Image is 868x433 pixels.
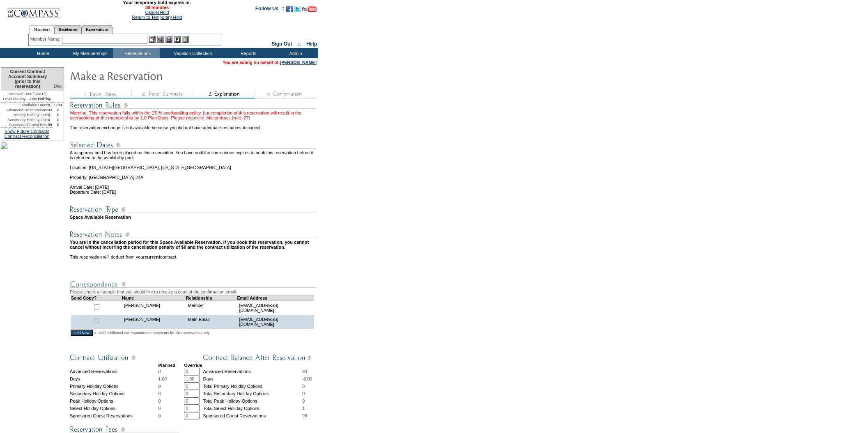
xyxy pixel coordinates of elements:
img: step3_state2.gif [193,90,255,99]
td: Total Select Holiday Options [203,405,302,412]
span: 30 minutes [64,5,249,10]
td: Arrival Date: [DATE] [70,180,317,190]
td: Primary Holiday Opt: [1,112,48,117]
td: Sponsored Guest Reservations [70,412,158,419]
td: Follow Us :: [255,5,285,15]
img: subTtlResRules.gif [70,100,316,110]
img: ABA-misc.jpg [1,142,7,149]
td: Property: [GEOGRAPHIC_DATA] 24A [70,170,317,180]
span: 1 [302,406,305,411]
td: 0 [53,112,64,117]
td: [PERSON_NAME] [122,315,186,329]
td: Relationship [186,295,237,300]
img: Compass Home [7,2,60,18]
span: 0 [158,384,161,389]
td: Secondary Holiday Options [70,390,158,397]
td: Sponsored Guest Reservations [203,412,302,419]
td: Main Email [186,315,237,329]
span: Please check all people that you would like to receive a copy of the confirmation email. [70,289,237,294]
td: 0 [48,112,53,117]
td: [DATE] [1,91,53,96]
td: Home [18,48,66,58]
td: Vacation Collection [160,48,224,58]
td: Advanced Reservations: [1,108,48,112]
img: step2_state3.gif [131,90,193,99]
td: Email Address [237,295,314,300]
span: Disc. [54,84,64,89]
span: 0 [302,399,305,403]
div: Warning. This reservation falls within the 25 % overbooking policy, but completion of this reserv... [70,110,317,120]
a: Members [30,25,55,34]
td: Name [122,295,186,300]
td: Reports [224,48,271,58]
input: Add New [71,330,93,336]
td: Reservations [113,48,160,58]
div: Member Name: [30,36,62,43]
span: 1.00 [158,376,167,381]
td: Sponsored Guest Res: [1,122,48,127]
span: Renewal Date: [8,92,33,96]
td: 0 [48,117,53,122]
td: Available Days: [1,103,48,108]
a: Sign Out [271,41,292,47]
img: step4_state1.gif [255,90,316,99]
td: You are in the cancellation period for this Space Available Reservation. If you book this reserva... [70,240,317,250]
td: Total Primary Holiday Options [203,383,302,390]
span: 0 [158,399,161,403]
span: 0 [158,369,161,374]
span: -2.00 [302,376,312,381]
a: Subscribe to our YouTube Channel [302,8,317,13]
td: [EMAIL_ADDRESS][DOMAIN_NAME] [237,315,314,329]
td: Advanced Reservations [70,368,158,375]
td: Days [203,375,302,383]
img: Make Reservation [70,67,234,84]
td: Space Available Reservation [70,215,317,220]
img: Subscribe to our YouTube Channel [302,6,317,12]
img: step1_state3.gif [70,90,131,99]
a: Cancel Hold [145,10,169,15]
td: 60 Day – One Holiday [1,96,53,103]
td: Total Peak Holiday Options [203,397,302,405]
strong: Override [184,363,202,368]
td: 99 [48,122,53,127]
td: Peak Holiday Options [70,397,158,405]
td: Days [70,375,158,383]
td: 0 [53,108,64,112]
td: The reservation exchange is not available because you did not have adequate resources to cancel [70,120,317,130]
span: <--Add additional correspondence recipients for this reservation only. [94,330,211,335]
b: current [145,254,160,259]
img: Follow us on Twitter [294,6,301,12]
img: Contract Balance After Reservation [203,353,312,363]
a: Follow us on Twitter [294,8,301,13]
td: My Memberships [66,48,113,58]
td: 0 [53,122,64,127]
span: :: [298,41,301,47]
img: b_edit.gif [149,36,156,43]
span: Level: [3,96,14,101]
a: Return to Temporary Hold [132,15,182,20]
td: Member [186,300,237,315]
span: 93 [302,369,307,374]
td: Location: [US_STATE][GEOGRAPHIC_DATA], [US_STATE][GEOGRAPHIC_DATA] [70,160,317,170]
img: Reservations [174,36,181,43]
td: 0 [53,117,64,122]
td: Advanced Reservations [203,368,302,375]
td: 0 [48,103,53,108]
td: Current Contract Account Summary (prior to this reservation) [1,68,53,91]
a: Help [306,41,317,47]
td: This reservation will deduct from your contract. [70,254,317,259]
a: Show Future Contracts [5,129,49,134]
span: 0 [158,406,161,411]
span: 0 [158,391,161,396]
td: Send Copy? [71,295,122,300]
a: Reservations [82,25,113,34]
img: Become our fan on Facebook [286,6,293,12]
td: Departure Date: [DATE] [70,190,317,195]
td: Admin [271,48,318,58]
a: Become our fan on Facebook [286,8,293,13]
td: 93 [48,108,53,112]
span: You are acting on behalf of: [223,60,317,65]
td: Select Holiday Options [70,405,158,412]
span: 0 [302,384,305,389]
span: 99 [302,413,307,418]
